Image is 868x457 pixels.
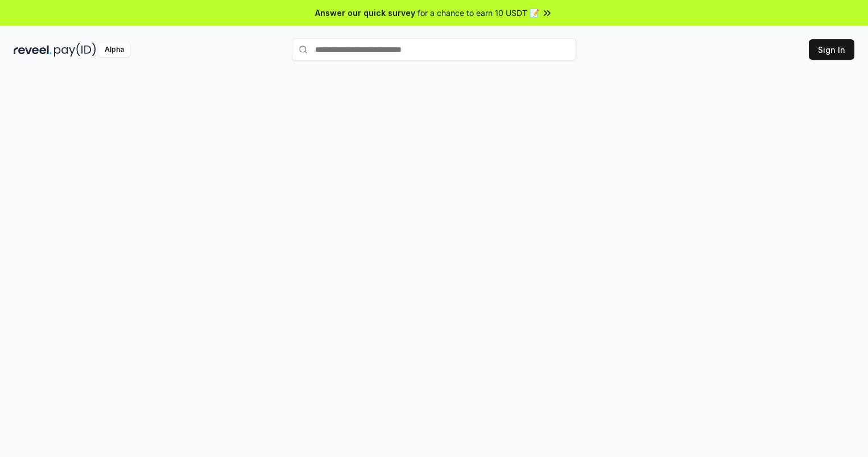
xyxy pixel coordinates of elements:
img: pay_id [54,43,96,57]
img: reveel_dark [14,43,52,57]
button: Sign In [809,39,854,60]
span: for a chance to earn 10 USDT 📝 [418,7,539,19]
span: Answer our quick survey [315,7,415,19]
div: Alpha [98,43,130,57]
